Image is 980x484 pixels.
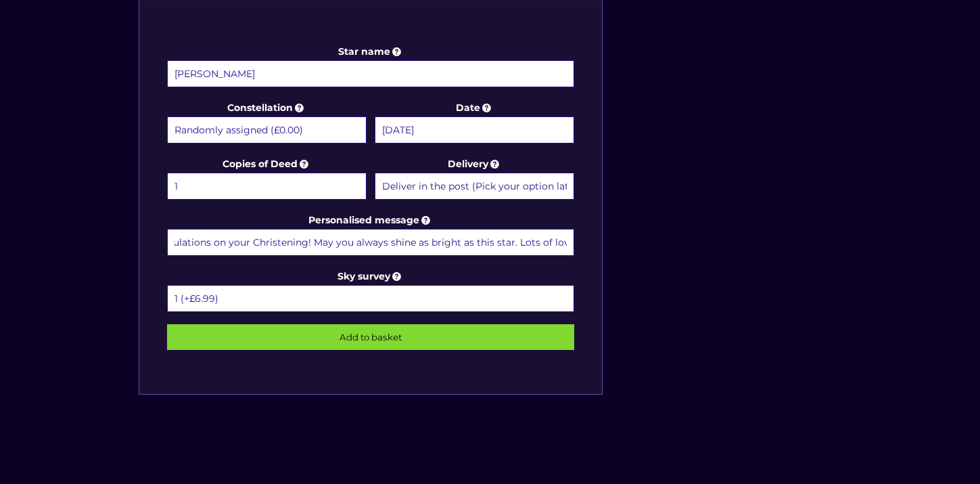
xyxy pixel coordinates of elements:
[167,285,575,312] select: Sky survey
[167,212,575,258] label: Personalised message
[167,229,575,256] input: Personalised message
[337,270,404,282] a: Sky survey
[167,116,367,144] select: Constellation
[375,156,574,202] label: Delivery
[167,100,367,146] label: Constellation
[375,100,574,146] label: Date
[167,173,367,200] select: Copies of Deed
[375,116,574,144] input: Date
[375,173,574,200] select: Delivery
[167,43,575,89] label: Star name
[167,324,575,350] input: Add to basket
[167,156,367,202] label: Copies of Deed
[167,60,575,87] input: Star name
